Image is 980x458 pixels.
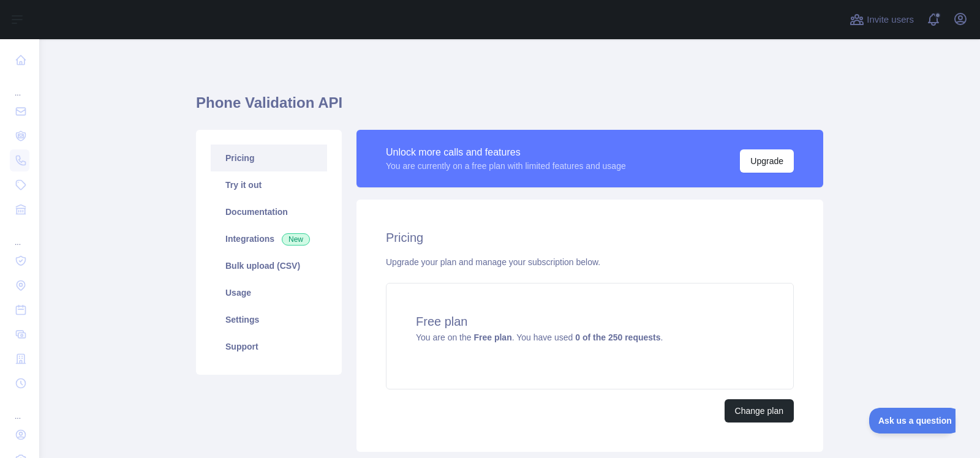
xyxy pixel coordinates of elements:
[386,160,626,172] div: You are currently on a free plan with limited features and usage
[211,306,327,333] a: Settings
[725,399,794,422] button: Change plan
[211,252,327,279] a: Bulk upload (CSV)
[211,225,327,252] a: Integrations New
[416,313,764,330] h4: Free plan
[740,149,794,173] button: Upgrade
[211,198,327,225] a: Documentation
[10,397,29,421] div: ...
[416,332,663,342] span: You are on the . You have used .
[282,233,310,246] span: New
[386,145,626,160] div: Unlock more calls and features
[847,10,916,29] button: Invite users
[196,93,823,122] h1: Phone Validation API
[867,13,914,27] span: Invite users
[10,73,29,98] div: ...
[386,256,794,268] div: Upgrade your plan and manage your subscription below.
[473,332,511,342] strong: Free plan
[211,279,327,306] a: Usage
[575,332,660,342] strong: 0 of the 250 requests
[211,333,327,360] a: Support
[211,171,327,198] a: Try it out
[10,223,29,247] div: ...
[211,145,327,171] a: Pricing
[869,408,956,434] iframe: Toggle Customer Support
[386,229,794,246] h2: Pricing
